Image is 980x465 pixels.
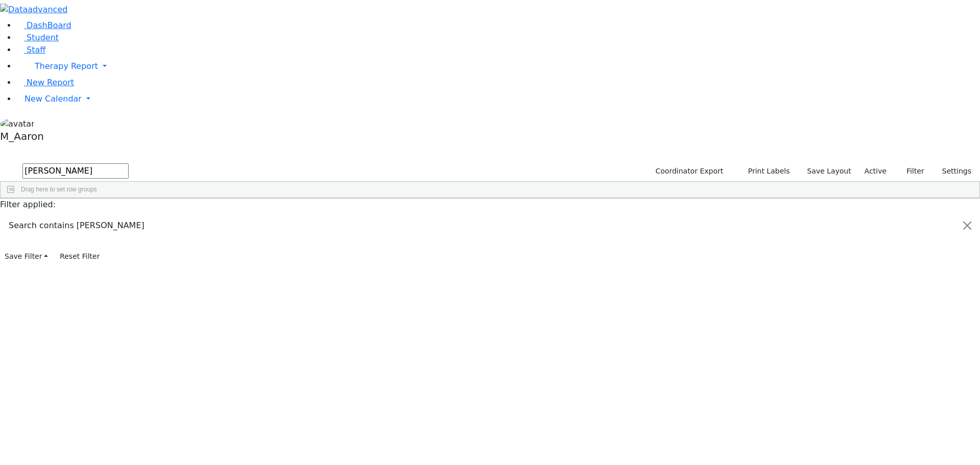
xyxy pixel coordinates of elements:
span: New Calendar [24,94,82,104]
span: New Report [27,78,74,87]
button: Filter [893,163,929,179]
a: Therapy Report [16,56,980,77]
button: Close [955,211,979,240]
span: Drag here to set row groups [21,186,97,193]
a: DashBoard [16,20,71,30]
button: Reset Filter [55,249,104,264]
span: Student [27,33,59,42]
a: Student [16,33,59,42]
a: New Calendar [16,89,980,109]
button: Print Labels [736,163,794,179]
span: Therapy Report [35,61,98,71]
a: New Report [16,78,74,87]
span: DashBoard [27,20,71,30]
button: Coordinator Export [649,163,728,179]
span: Staff [27,45,45,55]
button: Save Layout [802,163,855,179]
label: Active [860,163,891,179]
a: Staff [16,45,45,55]
button: Settings [929,163,976,179]
input: Search [22,163,129,179]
